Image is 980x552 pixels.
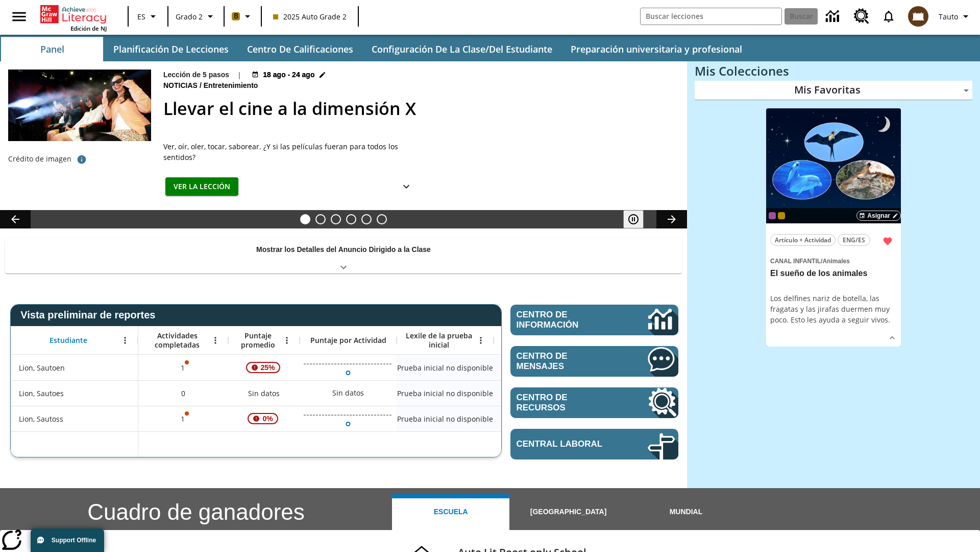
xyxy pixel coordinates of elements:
[856,211,901,221] button: Asignar Elegir fechas
[233,331,282,350] span: Puntaje promedio
[885,330,900,346] button: Ver más
[778,212,785,219] div: New 2025 class
[397,413,493,424] span: Prueba inicial no disponible, Lion, Sautoss
[770,258,821,265] span: Canal Infantil
[250,70,328,80] button: 18 ago - 24 ago Elegir fechas
[143,331,211,350] span: Actividades completadas
[517,439,617,449] span: Central laboral
[770,293,897,325] div: Los delfines nariz de botella, las fragatas y las jirafas duermen muy poco. Esto les ayuda a segu...
[510,305,678,335] a: Centro de información
[228,380,300,406] div: Sin datos, Lion, Sautoes
[165,177,238,196] button: Ver la lección
[228,406,300,431] div: , 0%, ¡Atención! La puntuación media de 0% correspondiente al primer intento de este estudiante d...
[52,537,96,544] span: Support Offline
[5,238,682,273] div: Mostrar los Detalles del Anuncio Dirigido a la Clase
[939,11,958,22] span: Tauto
[163,141,419,163] div: Ver, oír, oler, tocar, saborear. ¿Y si las películas fueran para todos los sentidos?
[208,333,223,348] button: Abrir menú
[19,413,63,424] span: Lion, Sautoss
[509,494,627,530] button: [GEOGRAPHIC_DATA]
[623,210,654,228] div: Pausar
[117,333,133,348] button: Abrir menú
[473,333,488,348] button: Abrir menú
[8,8,346,19] body: Máximo 600 caracteres Presiona Escape para desactivar la barra de herramientas Presiona Alt + F10...
[19,362,65,373] span: Lion, Sautoen
[258,409,277,428] span: 0%
[361,214,372,224] button: Diapositiva 5 ¿Cuál es la gran idea?
[163,70,229,80] p: Lección de 5 pasos
[935,7,976,26] button: Perfil/Configuración
[770,255,897,266] span: Tema: Canal Infantil/Animales
[494,380,591,406] div: Sin datos, Lion, Sautoes
[327,383,369,403] div: Sin datos, Lion, Sautoes
[770,268,897,279] h3: El sueño de los animales
[243,383,285,404] span: Sin datos
[228,355,300,380] div: , 25%, ¡Atención! La puntuación media de 25% correspondiente al primer intento de este estudiante...
[180,413,187,424] p: 1
[510,387,678,418] a: Centro de recursos, Se abrirá en una pestaña nueva.
[908,6,928,27] img: avatar image
[902,3,935,30] button: Escoja un nuevo avatar
[40,4,107,25] a: Portada
[770,234,836,246] button: Artículo + Actividad
[875,3,902,30] a: Notificaciones
[8,70,151,141] img: El panel situado frente a los asientos rocía con agua nebulizada al feliz público en un cine equi...
[138,355,228,380] div: 1, Es posible que sea inválido el puntaje de una o más actividades., Lion, Sautoen
[402,331,476,350] span: Lexile de la prueba inicial
[695,64,972,78] h3: Mis Colecciones
[263,70,314,80] span: 18 ago - 24 ago
[397,388,493,399] span: Prueba inicial no disponible, Lion, Sautoes
[494,355,591,380] div: Sin datos, Lion, Sautoen
[239,37,361,61] button: Centro de calificaciones
[878,232,897,250] button: Remover de Favoritas
[510,429,678,459] a: Central laboral
[300,214,310,224] button: Diapositiva 1 Llevar el cine a la dimensión X
[838,234,870,246] button: ENG/ES
[31,528,104,552] button: Support Offline
[176,11,203,22] span: Grado 2
[273,11,347,22] span: 2025 Auto Grade 2
[163,96,675,122] h2: Llevar el cine a la dimensión X
[315,214,326,224] button: Diapositiva 2 ¿Lo quieres con papas fritas?
[20,309,160,321] span: Vista preliminar de reportes
[695,81,972,100] div: Mis Favoritas
[132,7,164,26] button: Lenguaje: ES, Selecciona un idioma
[256,244,431,255] p: Mostrar los Detalles del Anuncio Dirigido a la Clase
[517,393,617,413] span: Centro de recursos
[517,310,613,330] span: Centro de información
[257,358,279,377] span: 25%
[377,214,387,224] button: Diapositiva 6 Una idea, mucho trabajo
[105,37,237,61] button: Planificación de lecciones
[656,210,687,228] button: Carrusel de lecciones, seguir
[517,351,617,372] span: Centro de mensajes
[397,362,493,373] span: Prueba inicial no disponible, Lion, Sautoen
[204,80,260,91] span: Entretenimiento
[180,362,187,373] p: 1
[623,210,644,228] button: Pausar
[310,336,386,345] span: Puntaje por Actividad
[641,8,781,25] input: Buscar campo
[769,212,776,219] div: OL 2025 Auto Grade 3
[163,80,200,91] span: Noticias
[40,3,107,32] div: Portada
[396,177,416,196] button: Ver más
[848,3,875,30] a: Centro de recursos, Se abrirá en una pestaña nueva.
[1,37,103,61] button: Panel
[4,2,34,32] button: Abrir el menú lateral
[867,211,890,220] span: Asignar
[50,336,87,345] span: Estudiante
[820,3,848,31] a: Centro de información
[279,333,295,348] button: Abrir menú
[392,494,509,530] button: Escuela
[138,406,228,431] div: 1, Es posible que sea inválido el puntaje de una o más actividades., Lion, Sautoss
[200,81,202,89] span: /
[331,214,341,224] button: Diapositiva 3 Modas que pasaron de moda
[138,380,228,406] div: 0, Lion, Sautoes
[171,7,220,26] button: Grado: Grado 2, Elige un grado
[822,258,849,265] span: Animales
[237,70,241,80] span: |
[71,150,92,169] button: Crédito de foto: The Asahi Shimbun vía Getty Images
